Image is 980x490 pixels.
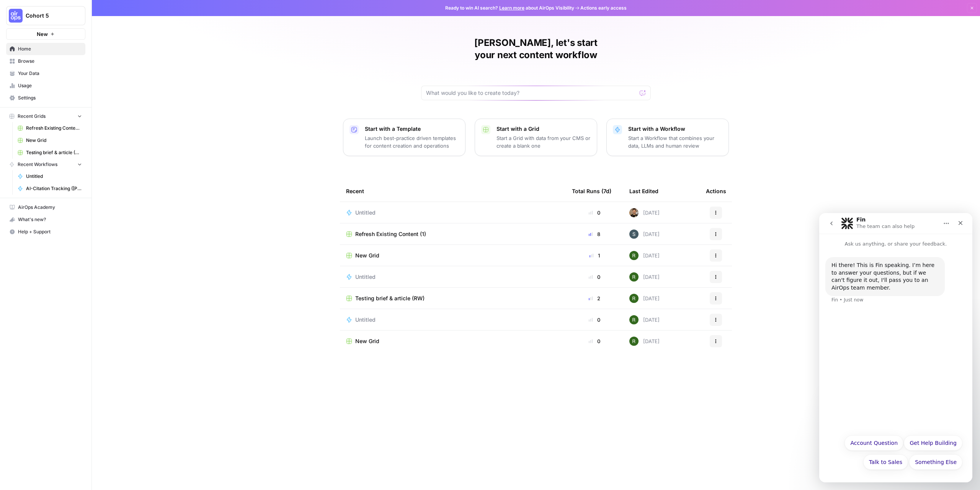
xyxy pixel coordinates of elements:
a: Home [6,43,85,55]
img: e8w4pz3lxmrlyw9sq3pq0i0oe7m2 [629,315,639,324]
div: [DATE] [629,337,660,346]
span: Help + Support [18,228,82,235]
div: 0 [572,273,617,281]
span: AI-Citation Tracking ([PERSON_NAME]) [26,185,82,192]
div: [DATE] [629,294,660,303]
div: Actions [706,181,726,202]
span: Settings [18,94,82,101]
a: Learn more [499,5,524,11]
iframe: Intercom live chat [819,213,972,482]
div: 8 [572,230,617,238]
div: [DATE] [629,315,660,324]
span: AirOps Academy [18,204,82,211]
a: Settings [6,92,85,104]
a: Untitled [346,273,560,281]
div: 2 [572,295,617,302]
span: Refresh Existing Content (1) [26,125,82,132]
a: Refresh Existing Content (1) [346,230,560,238]
a: AI-Citation Tracking ([PERSON_NAME]) [14,182,85,195]
p: Start with a Workflow [628,125,722,133]
button: Start with a TemplateLaunch best-practice driven templates for content creation and operations [343,119,465,156]
a: Testing brief & article (RW) [14,147,85,159]
img: e8w4pz3lxmrlyw9sq3pq0i0oe7m2 [629,294,639,303]
a: Untitled [346,316,560,324]
p: Start with a Grid [497,125,591,133]
p: Start with a Template [365,125,459,133]
div: 0 [572,316,617,324]
span: Refresh Existing Content (1) [355,230,426,238]
span: Testing brief & article (RW) [26,149,82,156]
button: New [6,28,85,40]
a: Untitled [346,209,560,217]
span: Testing brief & article (RW) [355,295,425,302]
input: What would you like to create today? [426,89,637,97]
span: New [37,30,48,38]
p: Launch best-practice driven templates for content creation and operations [365,134,459,150]
div: [DATE] [629,230,660,239]
div: Recent [346,181,560,202]
button: Workspace: Cohort 5 [6,6,85,25]
p: Start a Grid with data from your CMS or create a blank one [497,134,591,150]
button: Start with a WorkflowStart a Workflow that combines your data, LLMs and human review [606,119,729,156]
a: Refresh Existing Content (1) [14,122,85,134]
div: What's new? [7,214,85,225]
span: Untitled [355,273,376,281]
span: New Grid [355,252,379,259]
span: Your Data [18,70,82,77]
span: Recent Grids [18,113,46,120]
a: New Grid [14,134,85,147]
button: Start with a GridStart a Grid with data from your CMS or create a blank one [475,119,597,156]
span: Ready to win AI search? about AirOps Visibility [445,5,574,11]
a: Your Data [6,67,85,80]
button: Recent Workflows [6,159,85,170]
div: Last Edited [629,181,658,202]
a: Untitled [14,170,85,182]
a: Browse [6,55,85,67]
p: Start a Workflow that combines your data, LLMs and human review [628,134,722,150]
img: e8w4pz3lxmrlyw9sq3pq0i0oe7m2 [629,272,639,282]
img: e8w4pz3lxmrlyw9sq3pq0i0oe7m2 [629,251,639,260]
a: Testing brief & article (RW) [346,295,560,302]
div: [DATE] [629,272,660,282]
span: Recent Workflows [18,161,57,168]
h1: [PERSON_NAME], let's start your next content workflow [421,37,651,61]
a: AirOps Academy [6,201,85,213]
span: New Grid [355,337,379,345]
img: Cohort 5 Logo [9,9,23,23]
span: Untitled [355,209,376,217]
span: Untitled [26,173,82,180]
img: e8w4pz3lxmrlyw9sq3pq0i0oe7m2 [629,337,639,346]
div: [DATE] [629,251,660,260]
span: Browse [18,58,82,65]
div: [DATE] [629,208,660,217]
a: New Grid [346,337,560,345]
span: New Grid [26,137,82,144]
span: Usage [18,82,82,89]
div: Total Runs (7d) [572,181,611,202]
button: What's new? [6,213,85,226]
img: 36rz0nf6lyfqsoxlb67712aiq2cf [629,208,639,217]
div: 1 [572,252,617,259]
div: 0 [572,209,617,217]
img: l7wc9lttar9mml2em7ssp1le7bvz [629,230,639,239]
a: Usage [6,80,85,92]
a: New Grid [346,252,560,259]
span: Untitled [355,316,376,324]
button: Help + Support [6,226,85,238]
span: Home [18,46,82,52]
span: Cohort 5 [26,12,72,20]
button: Recent Grids [6,111,85,122]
